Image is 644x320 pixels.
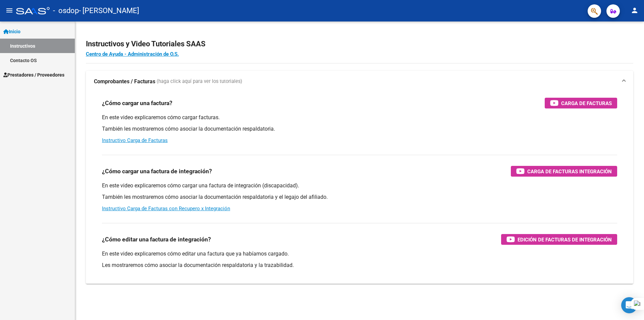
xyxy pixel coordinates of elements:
[102,114,617,121] p: En este video explicaremos cómo cargar facturas.
[86,92,633,284] div: Comprobantes / Facturas (haga click aquí para ver los tutoriales)
[102,167,212,176] h3: ¿Cómo cargar una factura de integración?
[94,78,155,85] strong: Comprobantes / Facturas
[102,137,168,143] a: Instructivo Carga de Facturas
[157,78,242,85] span: (haga click aquí para ver los tutoriales)
[102,262,617,269] p: Les mostraremos cómo asociar la documentación respaldatoria y la trazabilidad.
[561,99,612,107] span: Carga de Facturas
[511,166,617,177] button: Carga de Facturas Integración
[5,6,13,14] mat-icon: menu
[102,250,617,258] p: En este video explicaremos cómo editar una factura que ya habíamos cargado.
[631,6,639,14] mat-icon: person
[501,234,617,245] button: Edición de Facturas de integración
[621,297,637,313] div: Open Intercom Messenger
[53,3,79,18] span: - osdop
[102,182,617,189] p: En este video explicaremos cómo cargar una factura de integración (discapacidad).
[545,98,617,108] button: Carga de Facturas
[102,235,211,244] h3: ¿Cómo editar una factura de integración?
[527,167,612,176] span: Carga de Facturas Integración
[3,71,64,79] span: Prestadores / Proveedores
[86,51,179,57] a: Centro de Ayuda - Administración de O.S.
[102,98,172,108] h3: ¿Cómo cargar una factura?
[102,193,617,201] p: También les mostraremos cómo asociar la documentación respaldatoria y el legajo del afiliado.
[102,125,617,133] p: También les mostraremos cómo asociar la documentación respaldatoria.
[102,205,230,212] a: Instructivo Carga de Facturas con Recupero x Integración
[86,71,633,92] mat-expansion-panel-header: Comprobantes / Facturas (haga click aquí para ver los tutoriales)
[518,235,612,244] span: Edición de Facturas de integración
[79,3,139,18] span: - [PERSON_NAME]
[86,38,633,50] h2: Instructivos y Video Tutoriales SAAS
[3,28,20,35] span: Inicio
